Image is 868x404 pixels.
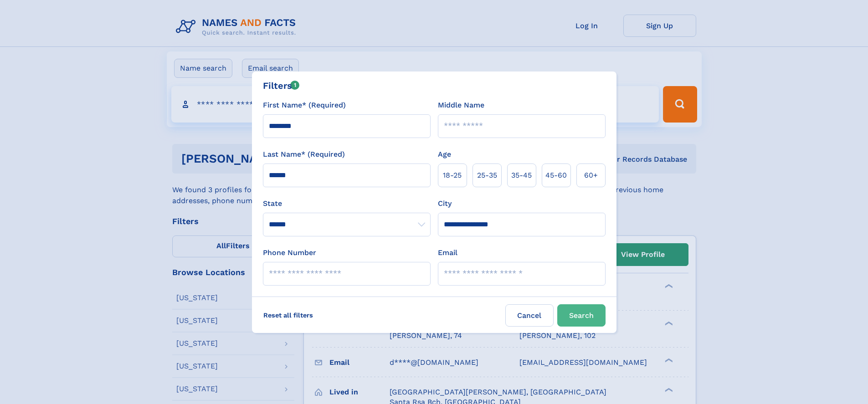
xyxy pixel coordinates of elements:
[443,170,462,181] span: 18‑25
[438,149,451,160] label: Age
[557,304,606,327] button: Search
[477,170,497,181] span: 25‑35
[584,170,598,181] span: 60+
[438,247,457,258] label: Email
[263,100,346,111] label: First Name* (Required)
[511,170,532,181] span: 35‑45
[263,79,300,92] div: Filters
[545,170,567,181] span: 45‑60
[257,304,319,326] label: Reset all filters
[438,198,452,209] label: City
[263,247,316,258] label: Phone Number
[263,198,431,209] label: State
[263,149,345,160] label: Last Name* (Required)
[438,100,484,111] label: Middle Name
[505,304,554,327] label: Cancel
